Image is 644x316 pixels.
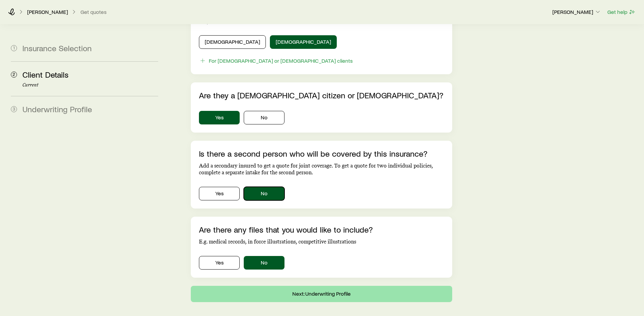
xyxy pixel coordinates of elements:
p: Is there a second person who will be covered by this insurance? [199,149,444,158]
button: Get help [607,8,636,16]
p: Add a secondary insured to get a quote for joint coverage. To get a quote for two individual poli... [199,162,444,176]
p: Current [22,82,158,88]
button: [DEMOGRAPHIC_DATA] [270,35,337,49]
span: 3 [11,106,17,112]
button: For [DEMOGRAPHIC_DATA] or [DEMOGRAPHIC_DATA] clients [199,57,353,65]
button: Get quotes [80,9,107,15]
span: Underwriting Profile [22,104,92,114]
p: [PERSON_NAME] [27,8,68,15]
button: Yes [199,187,240,200]
button: [PERSON_NAME] [552,8,602,16]
button: No [244,256,284,270]
button: No [244,187,284,200]
span: Client Details [22,70,69,79]
p: [PERSON_NAME] [552,8,601,15]
button: [DEMOGRAPHIC_DATA] [199,35,266,49]
p: Are they a [DEMOGRAPHIC_DATA] citizen or [DEMOGRAPHIC_DATA]? [199,91,444,100]
p: E.g. medical records, in force illustrations, competitive illustrations [199,238,444,245]
button: No [244,111,284,124]
div: For [DEMOGRAPHIC_DATA] or [DEMOGRAPHIC_DATA] clients [209,57,353,64]
button: Yes [199,111,240,124]
span: Insurance Selection [22,43,92,53]
span: 2 [11,72,17,78]
p: Are there any files that you would like to include? [199,225,444,234]
button: Next: Underwriting Profile [191,286,452,302]
span: 1 [11,45,17,51]
button: Yes [199,256,240,270]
